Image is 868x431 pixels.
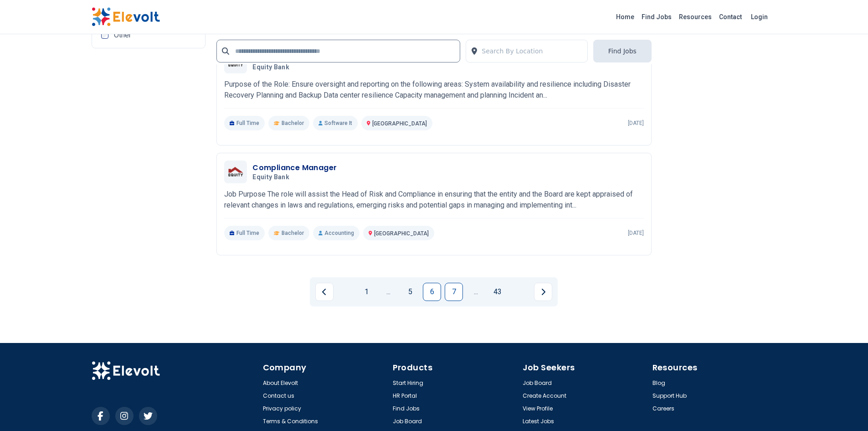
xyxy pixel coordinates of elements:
[374,230,429,237] span: [GEOGRAPHIC_DATA]
[822,387,868,431] iframe: Chat Widget
[313,226,360,240] p: Accounting
[263,361,387,374] h4: Company
[224,51,644,130] a: Equity BankSenior Manager Technology RiskEquity BankPurpose of the Role: Ensure oversight and rep...
[612,10,638,24] a: Home
[282,229,304,237] span: Bachelor
[224,189,644,211] p: Job Purpose The role will assist the Head of Risk and Compliance in ensuring that the entity and ...
[652,379,665,387] a: Blog
[675,10,715,24] a: Resources
[252,173,289,182] span: Equity Bank
[638,10,675,24] a: Find Jobs
[393,361,517,374] h4: Products
[628,119,644,127] p: [DATE]
[263,418,318,425] a: Terms & Conditions
[313,116,358,130] p: Software It
[224,161,644,240] a: Equity BankCompliance ManagerEquity BankJob Purpose The role will assist the Head of Risk and Com...
[393,405,420,412] a: Find Jobs
[393,379,423,387] a: Start Hiring
[114,31,131,39] span: Other
[467,283,485,301] a: Jump forward
[523,361,647,374] h4: Job Seekers
[263,379,298,387] a: About Elevolt
[652,405,674,412] a: Careers
[379,283,397,301] a: Jump backward
[101,31,108,39] input: Other
[715,10,745,24] a: Contact
[372,120,427,127] span: [GEOGRAPHIC_DATA]
[393,392,417,400] a: HR Portal
[652,392,687,400] a: Support Hub
[226,166,245,178] img: Equity Bank
[652,361,777,374] h4: Resources
[282,119,304,127] span: Bachelor
[224,116,265,130] p: Full Time
[523,405,553,412] a: View Profile
[263,405,301,412] a: Privacy policy
[523,379,552,387] a: Job Board
[263,392,294,400] a: Contact us
[252,63,289,72] span: Equity Bank
[315,283,552,301] ul: Pagination
[224,79,644,101] p: Purpose of the Role: Ensure oversight and reporting on the following areas: System availability a...
[252,162,337,173] h3: Compliance Manager
[445,283,463,301] a: Page 7
[401,283,419,301] a: Page 5
[593,40,652,62] button: Find Jobs
[523,392,566,400] a: Create Account
[523,418,554,425] a: Latest Jobs
[534,283,552,301] a: Next page
[92,361,160,380] img: Elevolt
[663,41,777,270] iframe: Advertisement
[745,8,773,26] a: Login
[357,283,375,301] a: Page 1
[393,418,422,425] a: Job Board
[423,283,441,301] a: Page 6 is your current page
[315,283,334,301] a: Previous page
[92,56,206,285] iframe: Advertisement
[488,283,507,301] a: Page 43
[92,7,160,26] img: Elevolt
[628,229,644,237] p: [DATE]
[224,226,265,240] p: Full Time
